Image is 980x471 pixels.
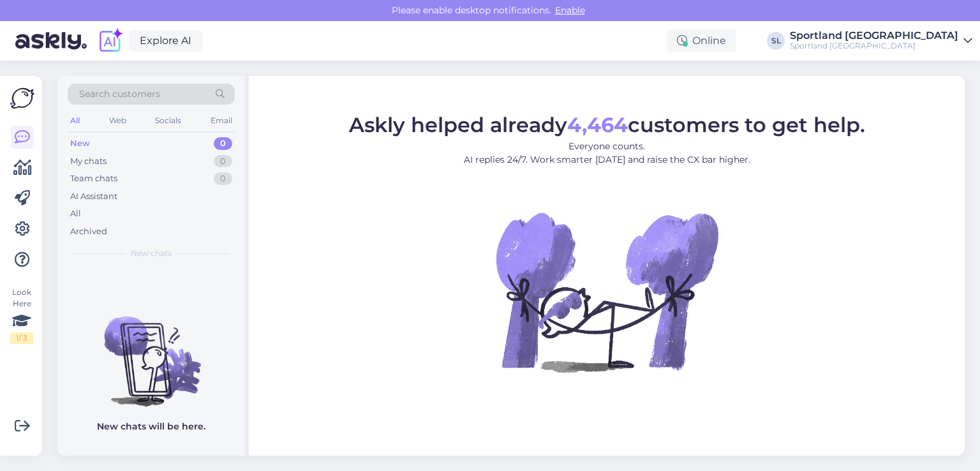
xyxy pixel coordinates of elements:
span: New chats [131,248,172,259]
img: explore-ai [97,27,124,54]
div: Sportland [GEOGRAPHIC_DATA] [790,41,958,51]
p: Everyone counts. AI replies 24/7. Work smarter [DATE] and raise the CX bar higher. [349,140,865,167]
div: Online [667,29,736,52]
p: New chats will be here. [97,420,205,433]
div: Team chats [70,172,117,185]
img: No Chat active [492,177,722,407]
div: 1 / 3 [10,333,33,344]
span: Search customers [79,87,160,101]
img: No chats [57,294,245,408]
div: 0 [214,155,232,168]
div: Email [208,112,235,129]
div: Web [107,112,129,129]
a: Explore AI [129,30,202,52]
div: Look Here [10,287,33,344]
div: All [70,207,81,220]
a: Sportland [GEOGRAPHIC_DATA]Sportland [GEOGRAPHIC_DATA] [790,31,972,51]
div: Sportland [GEOGRAPHIC_DATA] [790,31,958,41]
div: AI Assistant [70,190,117,203]
div: 0 [214,137,232,150]
span: Enable [551,4,589,16]
div: All [68,112,82,129]
div: New [70,137,90,150]
img: Askly Logo [10,86,34,110]
div: Archived [70,225,107,238]
span: Askly helped already customers to get help. [349,112,865,137]
div: SL [767,32,785,50]
div: My chats [70,155,107,168]
b: 4,464 [567,112,628,137]
div: Socials [152,112,184,129]
div: 0 [214,172,232,185]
